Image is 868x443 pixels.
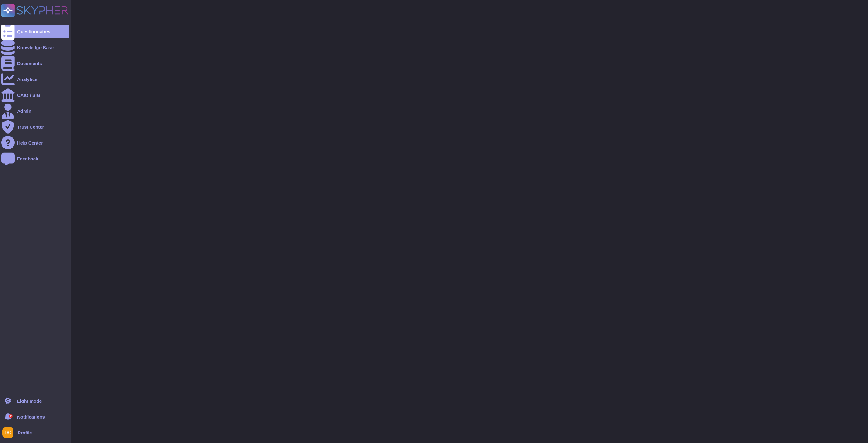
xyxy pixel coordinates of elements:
[1,152,69,165] a: Feedback
[17,141,43,145] div: Help Center
[17,125,44,129] div: Trust Center
[1,57,69,70] a: Documents
[1,25,69,38] a: Questionnaires
[1,88,69,102] a: CAIQ / SIG
[18,430,32,435] span: Profile
[1,104,69,118] a: Admin
[17,156,38,161] div: Feedback
[1,41,69,54] a: Knowledge Base
[17,415,45,419] span: Notifications
[1,72,69,86] a: Analytics
[17,45,54,50] div: Knowledge Base
[9,414,13,418] div: 9+
[1,120,69,134] a: Trust Center
[17,29,50,34] div: Questionnaires
[1,136,69,149] a: Help Center
[1,426,18,439] button: user
[17,93,40,97] div: CAIQ / SIG
[17,399,42,403] div: Light mode
[17,109,31,113] div: Admin
[17,61,42,66] div: Documents
[17,77,38,82] div: Analytics
[2,427,13,438] img: user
